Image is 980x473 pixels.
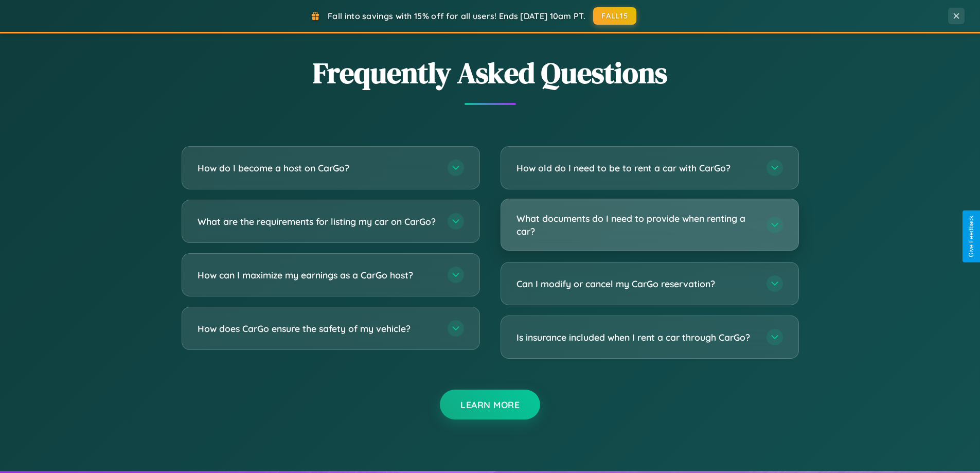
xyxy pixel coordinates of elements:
h3: How can I maximize my earnings as a CarGo host? [198,269,437,282]
h2: Frequently Asked Questions [182,53,799,93]
h3: Can I modify or cancel my CarGo reservation? [516,277,756,290]
h3: What documents do I need to provide when renting a car? [516,212,756,237]
h3: How does CarGo ensure the safety of my vehicle? [198,322,437,335]
h3: How old do I need to be to rent a car with CarGo? [516,162,756,174]
h3: What are the requirements for listing my car on CarGo? [198,215,437,228]
button: Learn More [440,390,540,419]
h3: Is insurance included when I rent a car through CarGo? [516,331,756,344]
h3: How do I become a host on CarGo? [198,162,437,174]
button: FALL15 [593,7,636,25]
div: Give Feedback [968,216,975,257]
span: Fall into savings with 15% off for all users! Ends [DATE] 10am PT. [328,11,585,21]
